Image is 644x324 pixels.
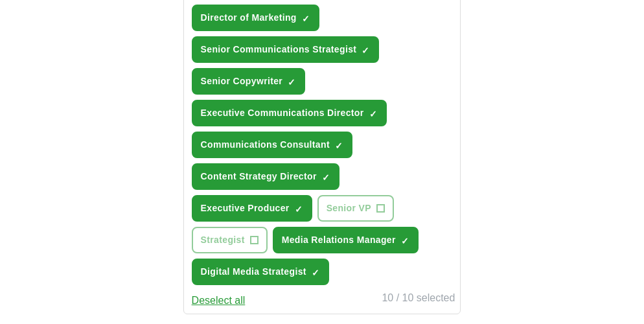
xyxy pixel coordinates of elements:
[192,100,387,126] button: Executive Communications Director✓
[369,109,377,119] span: ✓
[201,202,290,215] span: Executive Producer
[401,236,409,246] span: ✓
[201,106,364,120] span: Executive Communications Director
[192,293,246,308] button: Deselect all
[201,265,306,279] span: Digital Media Strategist
[288,77,295,87] span: ✓
[192,68,306,95] button: Senior Copywriter✓
[302,14,310,24] span: ✓
[335,141,343,151] span: ✓
[192,259,329,285] button: Digital Media Strategist✓
[382,290,455,308] div: 10 / 10 selected
[295,204,303,214] span: ✓
[322,172,330,183] span: ✓
[317,195,394,222] button: Senior VP
[201,233,245,247] span: Strategist
[201,75,283,88] span: Senior Copywriter
[201,11,297,25] span: Director of Marketing
[327,202,371,215] span: Senior VP
[282,233,396,247] span: Media Relations Manager
[312,268,319,278] span: ✓
[192,5,319,31] button: Director of Marketing✓
[201,43,357,56] span: Senior Communications Strategist
[192,132,352,158] button: Communications Consultant✓
[192,195,312,222] button: Executive Producer✓
[201,138,330,152] span: Communications Consultant
[362,45,369,56] span: ✓
[201,170,317,183] span: Content Strategy Director
[192,163,339,190] button: Content Strategy Director✓
[192,36,380,63] button: Senior Communications Strategist✓
[273,227,419,253] button: Media Relations Manager✓
[192,227,268,253] button: Strategist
